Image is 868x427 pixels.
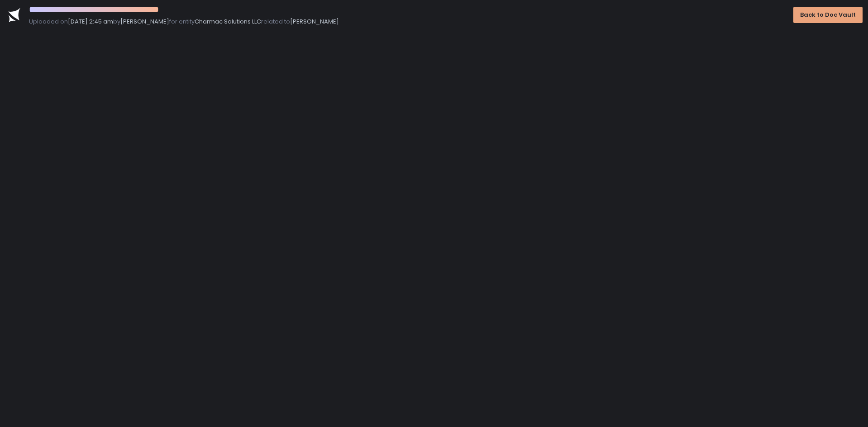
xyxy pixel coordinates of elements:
[68,17,113,26] span: [DATE] 2:45 am
[261,17,290,26] span: related to
[290,17,339,26] span: [PERSON_NAME]
[800,11,856,19] div: Back to Doc Vault
[169,17,195,26] span: for entity
[120,17,169,26] span: [PERSON_NAME]
[113,17,120,26] span: by
[29,17,68,26] span: Uploaded on
[195,17,261,26] span: Charmac Solutions LLC
[793,7,863,23] button: Back to Doc Vault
